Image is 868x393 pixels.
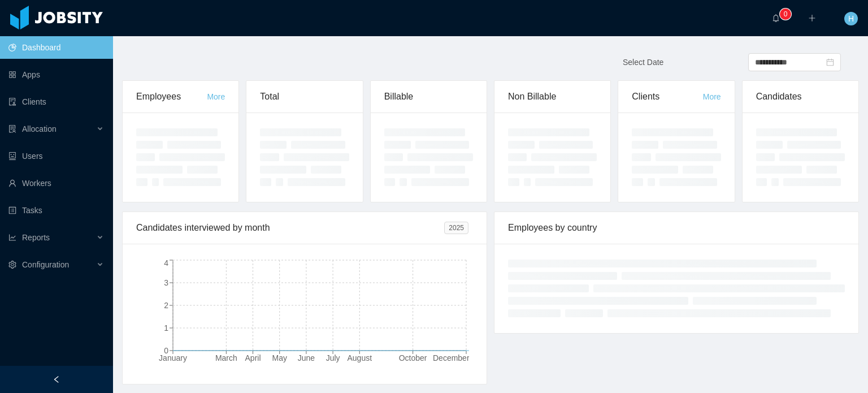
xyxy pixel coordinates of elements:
[826,58,834,66] i: icon: calendar
[623,58,663,67] span: Select Date
[22,260,69,269] span: Configuration
[848,12,854,25] span: H
[780,8,791,20] sup: 0
[384,81,473,113] div: Billable
[8,36,104,59] a: icon: pie-chartDashboard
[8,125,16,133] i: icon: solution
[508,81,597,113] div: Non Billable
[245,353,261,362] tspan: April
[159,353,187,362] tspan: January
[8,145,104,167] a: icon: robotUsers
[632,81,702,113] div: Clients
[347,353,372,362] tspan: August
[326,353,340,362] tspan: July
[207,92,225,101] a: More
[272,353,287,362] tspan: May
[433,353,470,362] tspan: December
[8,261,16,269] i: icon: setting
[164,258,168,267] tspan: 4
[772,14,780,22] i: icon: bell
[164,278,168,287] tspan: 3
[8,90,104,113] a: icon: auditClients
[164,301,168,310] tspan: 2
[8,172,104,195] a: icon: userWorkers
[508,212,845,244] div: Employees by country
[808,14,816,22] i: icon: plus
[22,233,50,242] span: Reports
[22,124,57,133] span: Allocation
[756,81,845,113] div: Candidates
[399,353,427,362] tspan: October
[8,63,104,86] a: icon: appstoreApps
[164,323,168,332] tspan: 1
[136,212,444,244] div: Candidates interviewed by month
[260,81,349,113] div: Total
[444,222,468,234] span: 2025
[8,234,16,241] i: icon: line-chart
[164,346,168,355] tspan: 0
[136,81,207,113] div: Employees
[215,353,237,362] tspan: March
[8,199,104,222] a: icon: profileTasks
[298,353,315,362] tspan: June
[703,92,721,101] a: More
